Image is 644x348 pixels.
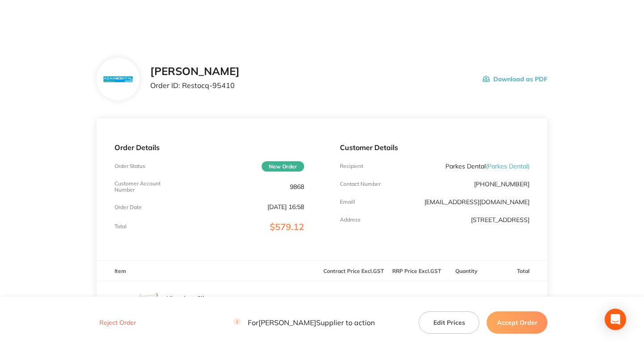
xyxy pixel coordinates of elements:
div: Open Intercom Messenger [605,309,626,330]
span: $579.12 [270,221,304,232]
a: Ultradent Silane [166,294,216,302]
p: 9868 [290,183,304,190]
button: Download as PDF [483,65,547,93]
p: Order Details [114,143,304,151]
p: [STREET_ADDRESS] [471,216,530,223]
p: [PHONE_NUMBER] [474,180,530,188]
button: Reject Order [97,319,139,327]
th: Quantity [448,260,484,281]
th: RRP Price Excl. GST [385,260,448,281]
span: New Order [262,161,304,172]
p: $33.09 [485,293,547,314]
p: Contact Number [340,181,381,187]
p: Total [114,223,127,230]
p: Emaill [340,199,355,205]
th: Item [97,260,322,281]
img: Restocq logo [47,13,136,26]
th: Total [484,260,547,281]
p: Recipient [340,163,363,169]
p: [DATE] 16:58 [267,203,304,210]
p: For [PERSON_NAME] Supplier to action [233,318,375,327]
a: [EMAIL_ADDRESS][DOMAIN_NAME] [424,198,530,206]
th: Contract Price Excl. GST [322,260,385,281]
button: Accept Order [487,311,547,333]
p: Parkes Dental [445,163,530,170]
img: NWY1c2plZQ [114,281,159,326]
p: Address [340,217,360,223]
span: ( Parkes Dental ) [486,162,530,170]
p: Customer Account Number [114,180,178,193]
p: Order Status [114,163,145,169]
h2: [PERSON_NAME] [150,65,240,78]
p: Order ID: Restocq- 95410 [150,81,240,89]
button: Edit Prices [419,311,479,333]
p: Order Date [114,204,142,210]
img: N3hiYW42Mg [103,76,132,82]
a: Restocq logo [47,13,136,27]
p: Customer Details [340,143,530,151]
